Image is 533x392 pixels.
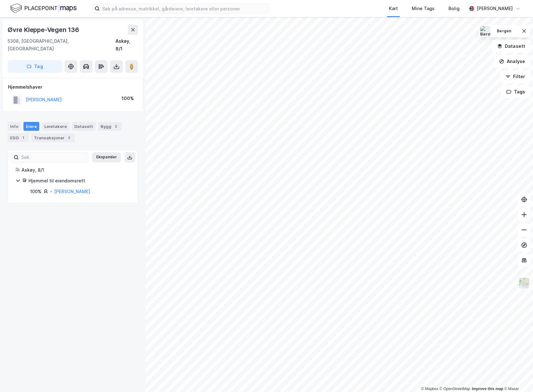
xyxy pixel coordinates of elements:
[72,122,96,131] div: Datasett
[50,188,52,195] div: -
[42,122,69,131] div: Leietakere
[8,122,21,131] div: Info
[412,5,435,12] div: Mine Tags
[494,55,530,68] button: Analyse
[501,85,530,98] button: Tags
[98,122,122,131] div: Bygg
[8,37,116,53] div: 5308, [GEOGRAPHIC_DATA], [GEOGRAPHIC_DATA]
[440,387,470,391] a: OpenStreetMap
[30,188,41,195] div: 100%
[480,26,490,36] img: Bergen
[501,362,533,392] iframe: Chat Widget
[493,26,515,36] button: Bergen
[421,387,438,391] a: Mapbox
[22,166,130,174] div: Askøy, 8/1
[8,83,138,91] div: Hjemmelshaver
[10,3,77,14] img: logo.f888ab2527a4732fd821a326f86c7f29.svg
[116,37,138,53] div: Askøy, 8/1
[8,60,62,73] button: Tag
[497,28,511,34] div: Bergen
[122,95,134,102] div: 100%
[66,135,72,141] div: 2
[113,123,119,130] div: 2
[19,153,88,162] input: Søk
[20,135,26,141] div: 1
[28,177,130,185] div: Hjemmel til eiendomsrett
[492,40,530,53] button: Datasett
[100,4,269,13] input: Søk på adresse, matrikkel, gårdeiere, leietakere eller personer
[500,70,530,83] button: Filter
[518,277,530,289] img: Z
[23,122,39,131] div: Eiere
[477,5,513,12] div: [PERSON_NAME]
[31,133,75,142] div: Transaksjoner
[54,189,90,194] a: [PERSON_NAME]
[389,5,398,12] div: Kart
[501,362,533,392] div: Kontrollprogram for chat
[448,5,460,12] div: Bolig
[472,387,503,391] a: Improve this map
[92,152,121,162] button: Ekspander
[8,25,80,35] div: Øvre Kleppe-Vegen 136
[8,133,29,142] div: ESG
